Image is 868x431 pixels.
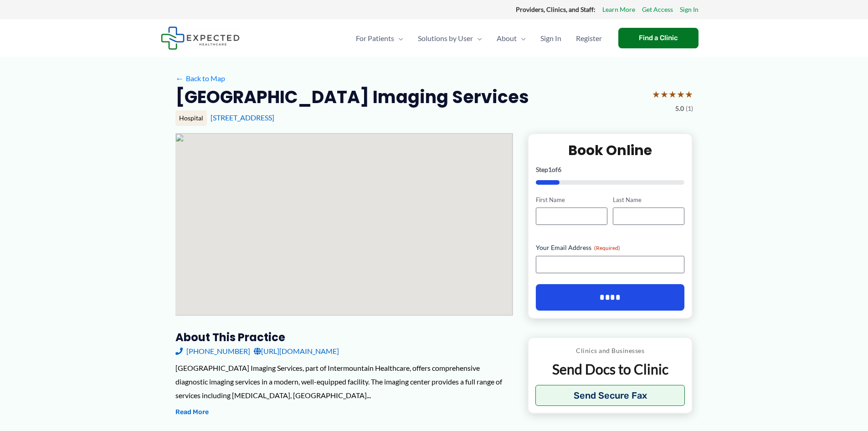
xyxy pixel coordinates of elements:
[536,196,607,204] label: First Name
[349,22,609,54] nav: Primary Site Navigation
[536,166,685,173] p: Step of
[175,110,207,126] div: Hospital
[668,86,677,103] span: ★
[394,22,403,54] span: Menu Toggle
[618,28,699,48] a: Find a Clinic
[536,243,685,252] label: Your Email Address
[660,86,668,103] span: ★
[535,345,685,357] p: Clinics and Businesses
[686,103,693,114] span: (1)
[558,166,561,173] span: 6
[680,4,699,16] a: Sign In
[211,113,274,122] a: [STREET_ADDRESS]
[540,22,561,54] span: Sign In
[175,330,513,344] h3: About this practice
[175,361,513,402] div: [GEOGRAPHIC_DATA] Imaging Services, part of Intermountain Healthcare, offers comprehensive diagno...
[516,5,596,13] strong: Providers, Clinics, and Staff:
[535,360,685,378] p: Send Docs to Clinic
[473,22,482,54] span: Menu Toggle
[497,22,517,54] span: About
[175,74,184,83] span: ←
[536,141,685,159] h2: Book Online
[489,22,533,54] a: AboutMenu Toggle
[356,22,394,54] span: For Patients
[175,72,225,85] a: ←Back to Map
[652,86,660,103] span: ★
[175,407,209,418] button: Read More
[418,22,473,54] span: Solutions by User
[569,22,609,54] a: Register
[254,344,339,358] a: [URL][DOMAIN_NAME]
[161,26,240,50] img: Expected Healthcare Logo - side, dark font, small
[535,385,685,406] button: Send Secure Fax
[576,22,602,54] span: Register
[594,244,620,251] span: (Required)
[175,344,250,358] a: [PHONE_NUMBER]
[675,103,684,114] span: 5.0
[613,196,684,204] label: Last Name
[349,22,411,54] a: For PatientsMenu Toggle
[685,86,693,103] span: ★
[602,4,635,16] a: Learn More
[175,86,529,108] h2: [GEOGRAPHIC_DATA] Imaging Services
[533,22,569,54] a: Sign In
[642,4,673,16] a: Get Access
[677,86,685,103] span: ★
[548,166,552,173] span: 1
[517,22,526,54] span: Menu Toggle
[411,22,489,54] a: Solutions by UserMenu Toggle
